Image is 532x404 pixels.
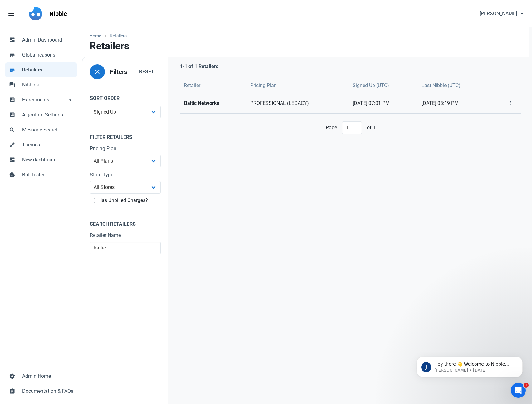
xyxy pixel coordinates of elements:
[180,93,246,113] a: Baltic Networks
[422,100,486,107] span: [DATE] 03:19 PM
[5,47,77,62] a: storeGlobal reasons
[22,36,73,44] span: Admin Dashboard
[82,126,168,145] legend: Filter Retailers
[9,372,15,379] span: settings
[9,156,15,162] span: dashboard
[480,10,517,17] span: [PERSON_NAME]
[7,10,15,17] span: menu
[184,100,243,107] strong: Baltic Networks
[110,68,127,76] h3: Filters
[90,145,161,152] label: Pricing Plan
[49,9,67,18] p: Nibble
[22,141,73,149] span: Themes
[5,107,77,122] a: calculateAlgorithm Settings
[22,81,73,89] span: Nibbles
[9,51,15,57] span: store
[353,82,389,89] span: Signed Up (UTC)
[5,137,77,152] a: mode_editThemes
[246,93,349,113] a: PROFESSIONAL (LEGACY)
[180,63,218,70] p: 1-1 of 1 Retailers
[5,77,77,92] a: forumNibbles
[22,111,73,119] span: Algorithm Settings
[511,383,526,398] iframe: Intercom live chat
[46,5,71,22] a: Nibble
[82,213,168,232] legend: Search Retailers
[5,384,77,399] a: assignmentDocumentation & FAQs
[82,27,529,40] nav: breadcrumbs
[90,232,161,239] label: Retailer Name
[9,81,15,87] span: forum
[22,66,73,74] span: Retailers
[9,36,15,42] span: dashboard
[422,82,461,89] span: Last Nibble (UTC)
[22,372,73,380] span: Admin Home
[22,96,67,104] span: Experiments
[5,152,77,167] a: dashboardNew dashboard
[95,197,148,204] span: Has Unbilled Charges?
[90,32,104,39] a: Home
[22,126,73,134] span: Message Search
[22,387,73,395] span: Documentation & FAQs
[5,167,77,182] a: cookieBot Tester
[5,122,77,137] a: searchMessage Search
[524,383,529,388] span: 1
[90,40,129,52] h1: Retailers
[5,62,77,77] a: storeRetailers
[250,82,277,89] span: Pricing Plan
[90,64,105,79] button: close
[418,93,490,113] a: [DATE] 03:19 PM
[5,32,77,47] a: dashboardAdmin Dashboard
[9,111,15,117] span: calculate
[474,7,528,20] button: [PERSON_NAME]
[67,96,73,102] span: arrow_drop_down
[22,156,73,164] span: New dashboard
[9,96,15,102] span: calculate
[250,100,345,107] span: PROFESSIONAL (LEGACY)
[353,100,414,107] span: [DATE] 07:01 PM
[94,68,101,76] span: close
[5,92,77,107] a: calculateExperimentsarrow_drop_down
[9,66,15,72] span: store
[90,171,161,179] label: Store Type
[22,171,73,179] span: Bot Tester
[349,93,418,113] a: [DATE] 07:01 PM
[9,141,15,147] span: mode_edit
[9,126,15,132] span: search
[82,87,168,106] legend: Sort Order
[9,171,15,177] span: cookie
[9,387,15,394] span: assignment
[133,66,161,78] button: Reset
[180,121,521,134] div: Page of 1
[139,68,154,76] span: Reset
[22,51,73,59] span: Global reasons
[184,82,200,89] span: Retailer
[407,343,532,387] iframe: Intercom notifications message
